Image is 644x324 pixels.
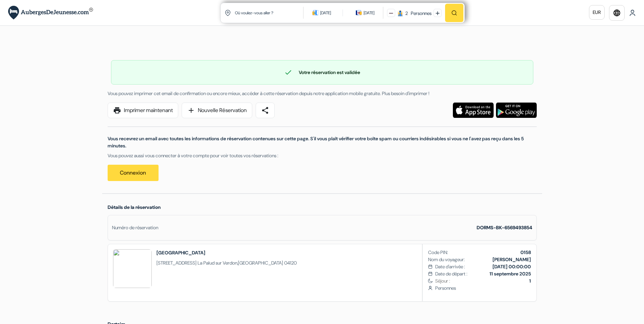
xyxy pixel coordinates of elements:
[364,10,374,16] div: [DATE]
[529,278,531,284] b: 1
[589,5,605,20] a: EUR
[108,103,178,118] a: printImprimer maintenant
[198,260,237,266] span: La Palud sur Verdon
[453,103,494,118] img: Téléchargez l'application gratuite
[108,90,429,96] span: Vous pouvez imprimer cet email de confirmation ou encore mieux, accéder à cette réservation depui...
[157,260,197,266] span: [STREET_ADDRESS]
[284,260,297,266] span: 04120
[225,10,231,16] img: location icon
[238,260,283,266] span: [GEOGRAPHIC_DATA]
[111,68,533,76] div: Votre réservation est validée
[108,135,537,149] p: Vous recevrez un email avec toutes les informations de réservation contenues sur cette page. S'il...
[435,277,531,285] span: Séjour :
[108,204,161,210] span: Détails de la réservation
[113,249,152,288] img: UDYJNwcyVmEEMFQz
[187,106,195,114] span: add
[108,165,159,181] a: Connexion
[435,285,531,292] span: Personnes
[397,10,403,16] img: guest icon
[493,256,531,263] b: [PERSON_NAME]
[493,264,531,270] b: [DATE] 00:00:00
[496,103,537,118] img: Téléchargez l'application gratuite
[436,11,440,15] img: plus
[182,103,252,118] a: addNouvelle Réservation
[435,263,465,270] span: Date d'arrivée :
[157,249,297,256] h2: [GEOGRAPHIC_DATA]
[108,152,537,159] p: Vous pouvez aussi vous connecter à votre compte pour voir toutes vos réservations :
[284,68,292,76] span: check
[157,259,297,267] span: ,
[629,10,636,16] img: User Icon
[435,270,467,277] span: Date de départ :
[477,224,532,231] strong: DORMS-BK-6569493854
[356,10,362,16] img: calendarIcon icon
[256,103,275,118] a: share
[112,224,158,231] div: Numéro de réservation
[490,271,531,277] b: 11 septembre 2025
[405,10,408,17] div: 2
[389,11,393,15] img: minus
[613,9,621,17] i: language
[428,249,448,256] span: Code PIN:
[409,10,431,17] div: Personnes
[113,106,121,114] span: print
[312,10,318,16] img: calendarIcon icon
[609,5,625,21] a: language
[8,6,93,20] img: AubergesDeJeunesse.com
[234,4,305,21] input: Ville, université ou logement
[428,256,465,263] span: Nom du voyageur:
[520,249,531,255] b: 0158
[261,106,269,114] span: share
[320,10,331,16] div: [DATE]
